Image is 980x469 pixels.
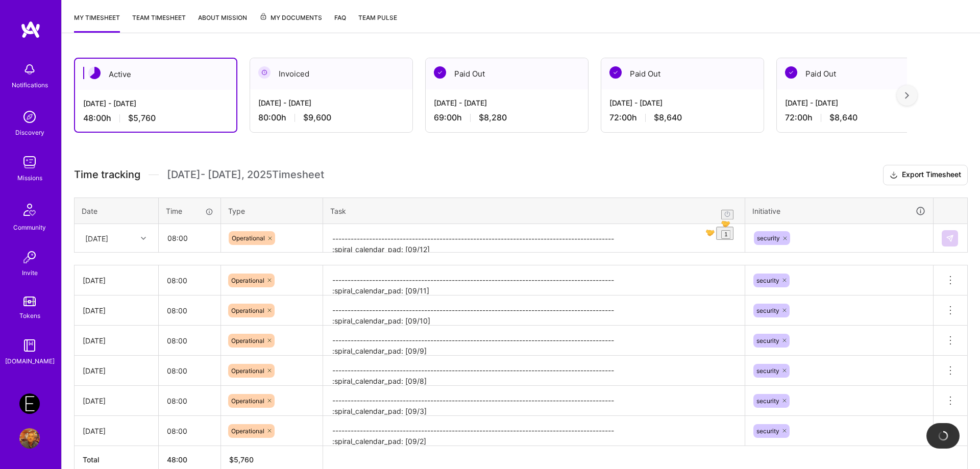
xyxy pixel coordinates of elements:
img: logo [20,20,41,39]
div: 80:00 h [258,112,404,123]
img: right [905,92,909,99]
div: Discovery [15,127,44,138]
input: HH:MM [159,267,220,294]
div: 72:00 h [609,112,755,123]
th: Task [323,198,745,224]
img: Community [17,198,42,222]
a: Team timesheet [132,12,186,33]
img: Invoiced [258,66,271,79]
div: [DOMAIN_NAME] [5,356,55,366]
img: teamwork [19,152,40,172]
div: [DATE] [83,365,150,376]
img: tokens [23,297,36,306]
a: My timesheet [74,12,120,33]
div: [DATE] - [DATE] [83,98,228,109]
span: Operational [232,234,265,242]
div: [DATE] [83,335,150,346]
div: 48:00 h [83,113,228,124]
div: Invite [22,267,38,278]
div: Paid Out [426,58,588,89]
div: [DATE] - [DATE] [258,97,404,108]
img: loading [937,429,949,442]
textarea: -------------------------------------------------------------------------------------------- :spi... [324,387,744,415]
a: FAQ [334,12,346,33]
span: Operational [231,427,264,435]
img: guide book [19,335,40,356]
img: discovery [19,107,40,127]
img: Invite [19,247,40,267]
textarea: To enrich screen reader interactions, please activate Accessibility in Grammarly extension settings [324,225,744,252]
div: [DATE] [83,275,150,286]
span: $8,280 [479,112,507,123]
textarea: -------------------------------------------------------------------------------------------- :spi... [324,357,744,385]
div: Notifications [12,80,48,90]
span: security [756,367,779,375]
a: User Avatar [17,428,42,449]
th: Date [75,198,159,224]
div: Community [13,222,46,233]
span: Operational [231,367,264,375]
th: Type [221,198,323,224]
span: Operational [231,337,264,344]
div: [DATE] [83,305,150,316]
div: Initiative [752,205,926,217]
span: $5,760 [128,113,156,124]
div: Paid Out [777,58,939,89]
a: Endeavor: Onlocation Mobile/Security- 3338TSV275 [17,393,42,414]
span: Operational [231,277,264,284]
a: Team Pulse [358,12,397,33]
div: null [942,230,959,246]
input: HH:MM [159,357,220,384]
input: HH:MM [159,387,220,414]
span: $ 5,760 [229,455,254,464]
span: Time tracking [74,168,140,181]
span: $9,600 [303,112,331,123]
div: 72:00 h [785,112,931,123]
textarea: -------------------------------------------------------------------------------------------- :spi... [324,417,744,445]
div: Active [75,59,236,90]
i: icon Chevron [141,236,146,241]
span: Operational [231,307,264,314]
div: [DATE] [83,426,150,436]
span: [DATE] - [DATE] , 2025 Timesheet [167,168,324,181]
img: bell [19,59,40,80]
span: $8,640 [829,112,857,123]
input: HH:MM [159,297,220,324]
div: [DATE] [85,233,108,243]
img: Active [88,67,101,79]
div: Missions [17,172,42,183]
input: HH:MM [159,327,220,354]
img: Paid Out [434,66,446,79]
a: My Documents [259,12,322,33]
textarea: -------------------------------------------------------------------------------------------- :spi... [324,327,744,355]
button: Export Timesheet [883,165,968,185]
img: Paid Out [785,66,797,79]
span: Team Pulse [358,14,397,21]
div: Invoiced [250,58,412,89]
div: [DATE] - [DATE] [434,97,580,108]
img: User Avatar [19,428,40,449]
input: HH:MM [159,417,220,445]
div: 69:00 h [434,112,580,123]
span: $8,640 [654,112,682,123]
span: security [757,234,780,242]
div: [DATE] [83,396,150,406]
span: security [756,427,779,435]
span: Operational [231,397,264,405]
div: Paid Out [601,58,764,89]
a: About Mission [198,12,247,33]
span: security [756,397,779,405]
i: icon Download [890,170,898,181]
span: security [756,307,779,314]
textarea: -------------------------------------------------------------------------------------------- :spi... [324,266,744,294]
input: HH:MM [159,225,220,252]
span: security [756,277,779,284]
img: Submit [946,234,954,242]
textarea: -------------------------------------------------------------------------------------------- :spi... [324,297,744,325]
div: [DATE] - [DATE] [785,97,931,108]
img: Endeavor: Onlocation Mobile/Security- 3338TSV275 [19,393,40,414]
div: Time [166,206,213,216]
span: My Documents [259,12,322,23]
span: security [756,337,779,344]
img: Paid Out [609,66,622,79]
